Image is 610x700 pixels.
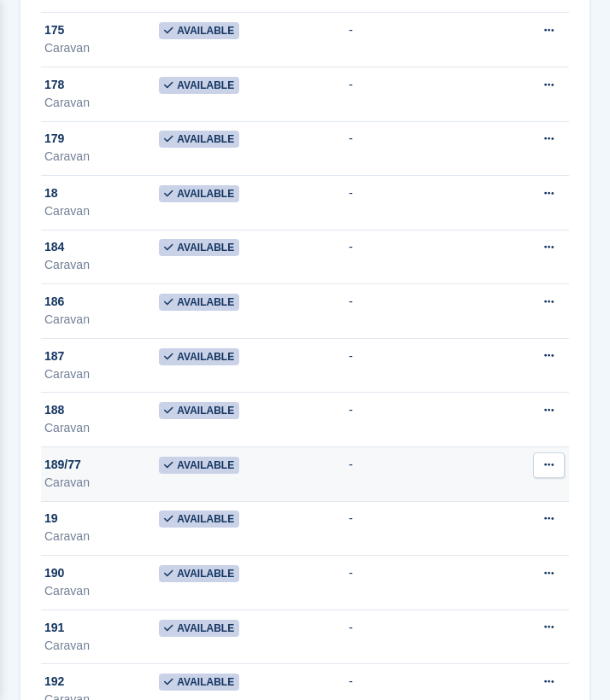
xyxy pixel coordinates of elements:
span: 184 [44,238,64,256]
span: Available [159,457,239,474]
span: 188 [44,401,64,419]
span: Available [159,674,239,691]
div: Caravan [44,256,159,274]
span: Available [159,294,239,311]
div: Caravan [44,148,159,166]
span: 187 [44,347,64,365]
td: - [349,284,484,339]
div: Caravan [44,419,159,437]
div: Caravan [44,637,159,655]
span: Available [159,348,239,365]
td: - [349,176,484,230]
div: Caravan [44,39,159,57]
span: Available [159,22,239,39]
td: - [349,393,484,447]
div: Caravan [44,474,159,492]
span: 19 [44,510,58,528]
span: Available [159,185,239,202]
div: Caravan [44,94,159,112]
div: Caravan [44,528,159,545]
span: Available [159,402,239,419]
span: 189/77 [44,456,81,474]
div: Caravan [44,202,159,220]
td: - [349,610,484,664]
span: Available [159,565,239,582]
span: Available [159,131,239,148]
td: - [349,13,484,67]
span: Available [159,620,239,637]
td: - [349,121,484,176]
div: Caravan [44,365,159,383]
td: - [349,556,484,610]
td: - [349,67,484,121]
span: 186 [44,293,64,311]
span: Available [159,77,239,94]
span: 190 [44,564,64,582]
td: - [349,338,484,393]
span: 179 [44,130,64,148]
td: - [349,447,484,502]
span: 178 [44,76,64,94]
span: Available [159,510,239,528]
span: 192 [44,673,64,691]
td: - [349,230,484,284]
span: Available [159,239,239,256]
span: 191 [44,619,64,637]
div: Caravan [44,311,159,329]
span: 18 [44,184,58,202]
td: - [349,501,484,556]
div: Caravan [44,582,159,600]
span: 175 [44,21,64,39]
